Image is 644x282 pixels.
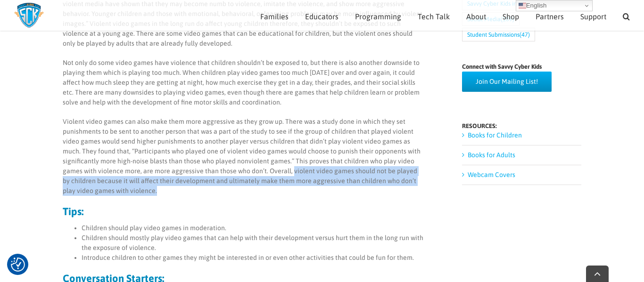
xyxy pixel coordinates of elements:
h4: RESOURCES: [462,123,581,129]
span: Partners [536,13,564,20]
a: Webcam Covers [468,171,515,178]
span: Support [580,13,606,20]
p: Not only do some video games have violence that children shouldn’t be exposed to, but there is al... [63,58,424,107]
li: Children should mostly play video games that can help with their development versus hurt them in ... [82,233,424,253]
img: en [519,2,526,9]
a: Student Submissions (47 items) [462,28,535,41]
p: Violent video games can also make them more aggressive as they grow up. There was a study done in... [63,117,424,196]
img: Savvy Cyber Kids Logo [14,2,44,28]
span: About [466,13,486,20]
span: Educators [305,13,339,20]
button: Consent Preferences [11,258,25,272]
span: Families [260,13,289,20]
span: Join Our Mailing List! [476,78,538,86]
span: Programming [355,13,401,20]
h4: Connect with Savvy Cyber Kids [462,64,581,70]
li: Introduce children to other games they might be interested in or even other activities that could... [82,253,424,263]
span: Tech Talk [418,13,450,20]
a: Join Our Mailing List! [462,72,552,92]
a: Books for Adults [468,151,515,159]
a: Books for Children [468,131,522,139]
li: Children should play video games in moderation. [82,223,424,233]
strong: Tips: [63,205,83,218]
span: Shop [503,13,519,20]
span: (47) [520,28,530,41]
img: Revisit consent button [11,258,25,272]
